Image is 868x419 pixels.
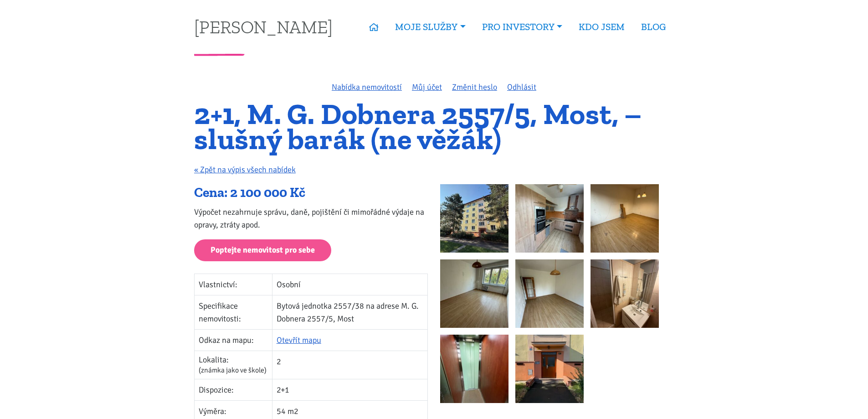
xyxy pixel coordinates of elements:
a: Můj účet [412,82,442,92]
h1: 2+1, M. G. Dobnera 2557/5, Most, – slušný barák (ne věžák) [194,102,674,151]
td: 2 [272,351,427,379]
a: Odhlásit [507,82,536,92]
td: Osobní [272,274,427,295]
a: Změnit heslo [452,82,497,92]
a: « Zpět na výpis všech nabídek [194,165,296,175]
a: MOJE SLUŽBY [387,16,473,37]
span: (známka jako ve škole) [199,366,267,375]
td: Dispozice: [195,379,272,401]
td: 2+1 [272,379,427,401]
div: Cena: 2 100 000 Kč [194,184,428,202]
a: KDO JSEM [570,16,633,37]
a: Nabídka nemovitostí [332,82,402,92]
a: PRO INVESTORY [474,16,570,37]
a: Otevřít mapu [277,335,321,345]
a: BLOG [633,16,674,37]
p: Výpočet nezahrnuje správu, daně, pojištění či mimořádné výdaje na opravy, ztráty apod. [194,206,428,231]
a: [PERSON_NAME] [194,18,333,36]
a: Poptejte nemovitost pro sebe [194,239,331,262]
td: Specifikace nemovitosti: [195,295,272,330]
td: Vlastnictví: [195,274,272,295]
td: Odkaz na mapu: [195,330,272,351]
td: Bytová jednotka 2557/38 na adrese M. G. Dobnera 2557/5, Most [272,295,427,330]
td: Lokalita: [195,351,272,379]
